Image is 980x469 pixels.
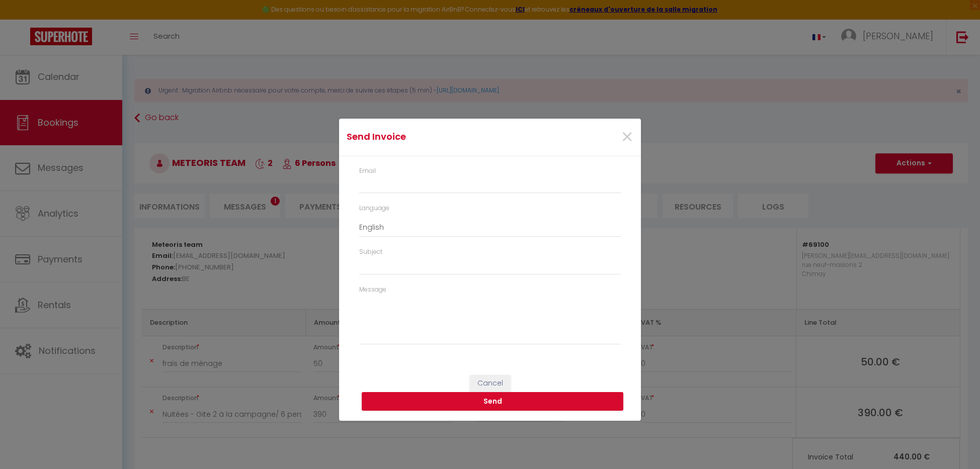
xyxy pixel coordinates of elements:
[621,122,633,152] span: ×
[359,285,386,295] label: Message
[347,130,533,144] h4: Send Invoice
[359,204,389,213] label: Language
[362,392,623,411] button: Send
[470,375,511,392] button: Cancel
[621,127,633,148] button: Close
[359,247,382,257] label: Subject
[359,166,376,176] label: Email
